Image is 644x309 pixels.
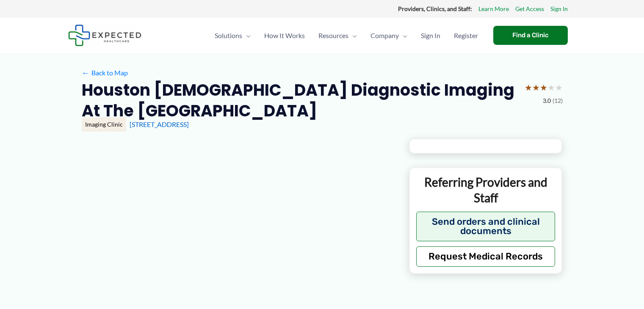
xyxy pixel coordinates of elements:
[242,21,251,50] span: Menu Toggle
[312,21,364,50] a: ResourcesMenu Toggle
[68,25,141,46] img: Expected Healthcare Logo - side, dark font, small
[547,80,555,95] span: ★
[370,21,399,50] span: Company
[215,21,242,50] span: Solutions
[543,95,551,106] span: 3.0
[82,80,518,121] h2: Houston [DEMOGRAPHIC_DATA] Diagnostic Imaging at The [GEOGRAPHIC_DATA]
[540,80,547,95] span: ★
[416,246,556,267] button: Request Medical Records
[399,21,407,50] span: Menu Toggle
[82,69,90,77] span: ←
[553,95,563,106] span: (12)
[416,212,556,241] button: Send orders and clinical documents
[264,21,305,50] span: How It Works
[532,80,540,95] span: ★
[364,21,414,50] a: CompanyMenu Toggle
[348,21,357,50] span: Menu Toggle
[414,21,447,50] a: Sign In
[421,21,440,50] span: Sign In
[493,26,568,45] a: Find a Clinic
[257,21,312,50] a: How It Works
[208,21,257,50] a: SolutionsMenu Toggle
[82,117,126,132] div: Imaging Clinic
[208,21,485,50] nav: Primary Site Navigation
[550,3,568,14] a: Sign In
[416,174,556,205] p: Referring Providers and Staff
[515,3,544,14] a: Get Access
[454,21,478,50] span: Register
[525,80,532,95] span: ★
[82,66,128,79] a: ←Back to Map
[130,120,189,128] a: [STREET_ADDRESS]
[447,21,485,50] a: Register
[555,80,563,95] span: ★
[478,3,509,14] a: Learn More
[318,21,348,50] span: Resources
[398,5,472,12] strong: Providers, Clinics, and Staff:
